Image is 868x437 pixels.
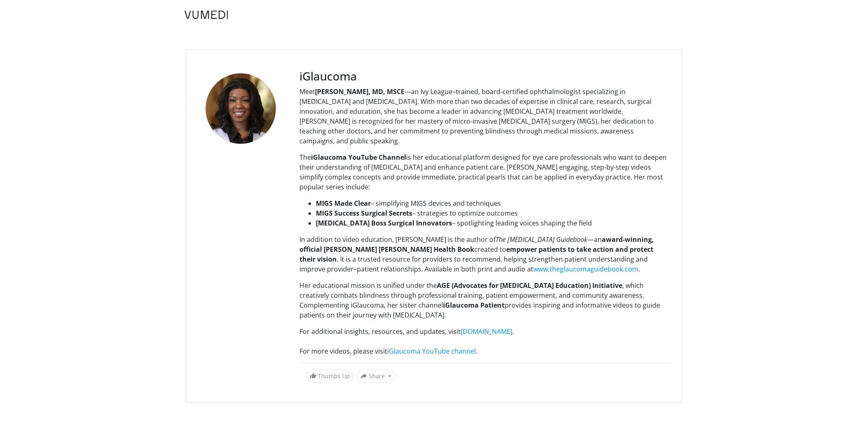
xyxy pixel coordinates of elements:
em: The [MEDICAL_DATA] Guidebook [496,235,587,244]
p: In addition to video education, [PERSON_NAME] is the author of —an created to . It is a trusted r... [299,235,670,274]
a: Thumbs Up [306,370,354,382]
li: – simplifying MIGS devices and techniques [316,198,670,208]
a: [DOMAIN_NAME] [461,327,512,336]
a: iGlaucoma YouTube channel [387,347,476,356]
strong: iGlaucoma Patient [443,301,505,310]
div: For more videos, please visit . [299,346,670,356]
p: Meet —an Ivy League–trained, board-certified ophthalmologist specializing in [MEDICAL_DATA] and [... [299,87,670,146]
strong: iGlaucoma YouTube Channel [311,153,406,162]
strong: MIGS Success Surgical Secrets [316,209,412,218]
strong: empower patients to take action and protect their vision [299,245,653,264]
strong: [MEDICAL_DATA] Boss Surgical Innovators [316,218,452,228]
p: The is her educational platform designed for eye care professionals who want to deepen their unde... [299,152,670,192]
p: Her educational mission is unified under the , which creatively combats blindness through profess... [299,281,670,320]
div: For additional insights, resources, and updates, visit . [299,327,670,336]
button: Share [357,370,395,383]
strong: [PERSON_NAME], MD, MSCE [315,87,404,96]
strong: MIGS Made Clear [316,199,371,208]
h3: iGlaucoma [299,69,670,83]
li: – strategies to optimize outcomes [316,208,670,218]
strong: AGE (Advocates for [MEDICAL_DATA] Education) Initiative [437,281,622,290]
img: VuMedi Logo [185,11,228,19]
strong: award-winning, official [PERSON_NAME] [PERSON_NAME] Health Book [299,235,654,254]
a: www.theglaucomaguidebook.com [533,264,638,274]
li: – spotlighting leading voices shaping the field [316,218,670,228]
